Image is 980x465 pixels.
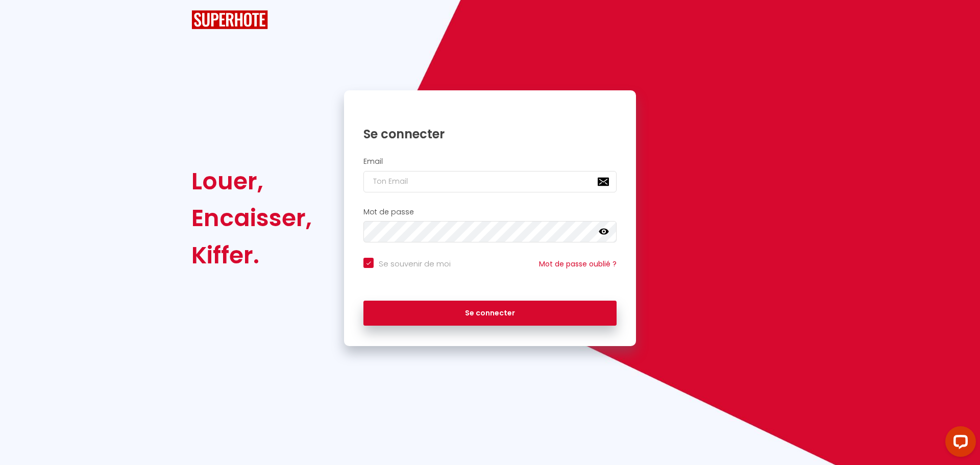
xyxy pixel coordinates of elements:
h2: Mot de passe [363,208,617,216]
button: Se connecter [363,301,617,326]
iframe: LiveChat chat widget [937,422,980,465]
a: Mot de passe oublié ? [539,259,617,269]
img: SuperHote logo [191,10,268,29]
div: Louer, [191,163,312,200]
h2: Email [363,157,617,166]
input: Ton Email [363,171,617,192]
div: Kiffer. [191,237,312,274]
div: Encaisser, [191,200,312,236]
h1: Se connecter [363,126,617,142]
